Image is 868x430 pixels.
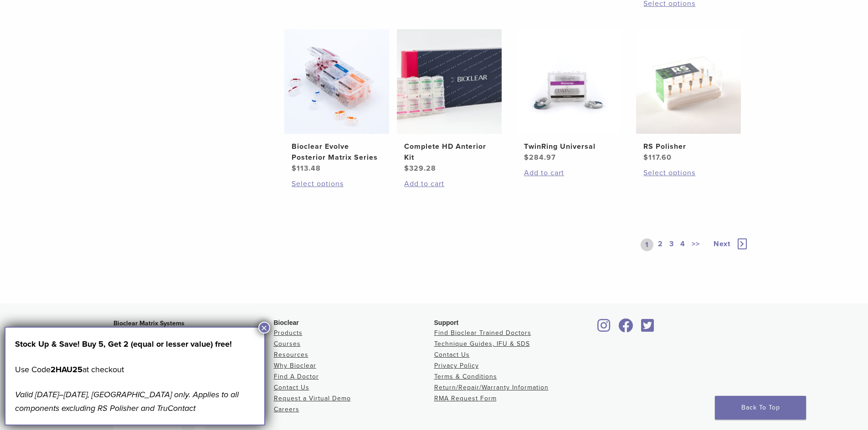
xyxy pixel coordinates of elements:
[524,153,556,162] bdi: 284.97
[274,395,351,402] a: Request a Virtual Demo
[274,384,309,391] a: Contact Us
[113,319,185,327] strong: Bioclear Matrix Systems
[15,339,232,349] strong: Stock Up & Save! Buy 5, Get 2 (equal or lesser value) free!
[396,29,503,174] a: Complete HD Anterior KitComplete HD Anterior Kit $329.28
[643,141,734,152] h2: RS Polisher
[292,141,382,163] h2: Bioclear Evolve Posterior Matrix Series
[517,29,621,134] img: TwinRing Universal
[714,239,730,248] span: Next
[636,29,742,163] a: RS PolisherRS Polisher $117.60
[638,324,657,333] a: Bioclear
[15,363,255,376] p: Use Code at checkout
[274,362,316,369] a: Why Bioclear
[51,364,82,374] strong: 2HAU25
[516,29,622,163] a: TwinRing UniversalTwinRing Universal $284.97
[404,141,494,163] h2: Complete HD Anterior Kit
[434,329,531,337] a: Find Bioclear Trained Doctors
[397,29,502,134] img: Complete HD Anterior Kit
[292,178,382,189] a: Select options for “Bioclear Evolve Posterior Matrix Series”
[274,373,319,380] a: Find A Doctor
[715,396,806,420] a: Back To Top
[524,141,614,152] h2: TwinRing Universal
[524,167,614,178] a: Add to cart: “TwinRing Universal”
[690,238,702,251] a: >>
[595,324,614,333] a: Bioclear
[274,340,301,348] a: Courses
[656,238,665,251] a: 2
[284,29,389,134] img: Bioclear Evolve Posterior Matrix Series
[636,29,741,134] img: RS Polisher
[641,238,653,251] a: 1
[643,167,734,178] a: Select options for “RS Polisher”
[643,153,672,162] bdi: 117.60
[404,164,436,173] bdi: 329.28
[434,384,549,391] a: Return/Repair/Warranty Information
[274,351,308,359] a: Resources
[274,405,299,413] a: Careers
[404,164,409,173] span: $
[434,340,530,348] a: Technique Guides, IFU & SDS
[434,319,459,326] span: Support
[678,238,687,251] a: 4
[404,178,494,189] a: Add to cart: “Complete HD Anterior Kit”
[113,318,274,362] p: [STREET_ADDRESS] Tacoma, WA 98409 [PHONE_NUMBER]
[643,153,648,162] span: $
[292,164,297,173] span: $
[616,324,637,333] a: Bioclear
[434,351,470,359] a: Contact Us
[292,164,321,173] bdi: 113.48
[434,373,497,380] a: Terms & Conditions
[434,362,479,369] a: Privacy Policy
[284,29,390,174] a: Bioclear Evolve Posterior Matrix SeriesBioclear Evolve Posterior Matrix Series $113.48
[524,153,529,162] span: $
[258,322,270,334] button: Close
[668,238,676,251] a: 3
[15,390,239,413] em: Valid [DATE]–[DATE], [GEOGRAPHIC_DATA] only. Applies to all components excluding RS Polisher and ...
[274,319,299,326] span: Bioclear
[274,329,303,337] a: Products
[434,395,497,402] a: RMA Request Form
